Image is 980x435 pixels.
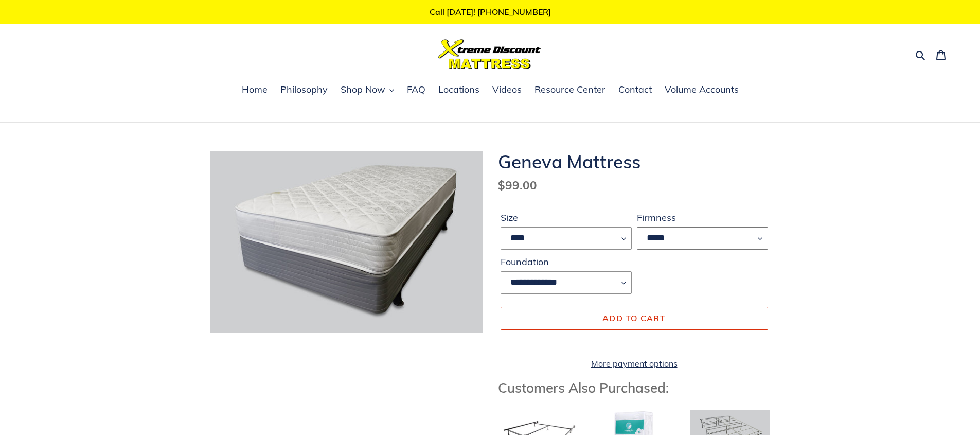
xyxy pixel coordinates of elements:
span: Videos [492,83,522,96]
a: Videos [487,82,527,98]
span: Locations [438,83,479,96]
a: Contact [613,82,657,98]
span: Home [242,83,268,96]
a: Home [237,82,273,98]
span: Philosophy [280,83,328,96]
label: Size [501,211,632,224]
span: Volume Accounts [665,83,739,96]
span: Add to cart [602,313,666,323]
img: Xtreme Discount Mattress [438,39,541,69]
button: Add to cart [501,307,768,329]
a: Volume Accounts [660,82,744,98]
span: Resource Center [534,83,605,96]
a: Philosophy [275,82,333,98]
a: More payment options [501,357,768,370]
label: Foundation [501,255,632,269]
button: Shop Now [335,82,399,98]
a: Resource Center [529,82,611,98]
a: Locations [433,82,485,98]
span: Contact [618,83,652,96]
a: FAQ [402,82,431,98]
h3: Customers Also Purchased: [498,380,771,396]
span: Shop Now [341,83,385,96]
label: Firmness [637,211,768,224]
span: $99.00 [498,178,537,193]
h1: Geneva Mattress [498,151,771,172]
span: FAQ [407,83,425,96]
